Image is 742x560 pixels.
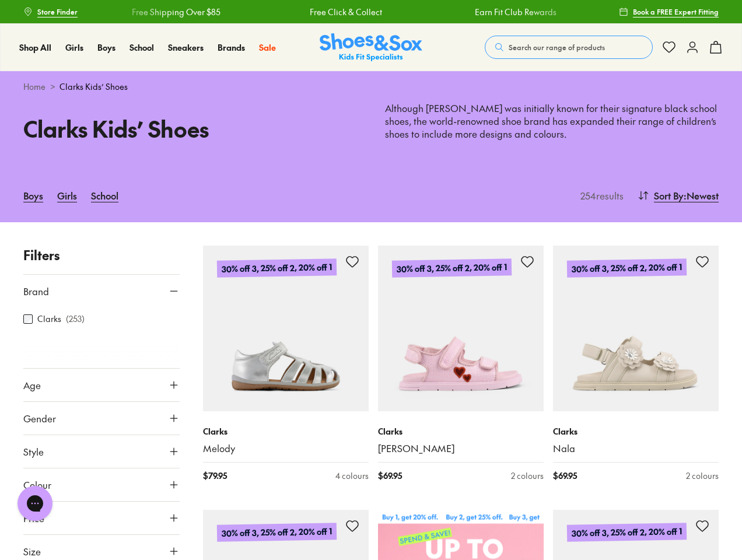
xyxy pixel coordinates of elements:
[553,470,577,482] span: $ 69.95
[553,246,719,411] a: 30% off 3, 25% off 2, 20% off 1
[19,41,51,53] span: Shop All
[218,41,245,54] a: Brands
[203,425,369,437] p: Clarks
[23,369,180,401] button: Age
[684,188,719,202] span: : Newest
[638,183,719,208] button: Sort By:Newest
[168,41,204,53] span: Sneakers
[168,41,204,54] a: Sneakers
[378,246,544,411] a: 30% off 3, 25% off 2, 20% off 1
[12,482,58,525] iframe: Gorgias live chat messenger
[23,284,49,298] span: Brand
[23,275,180,307] button: Brand
[485,36,653,59] button: Search our range of products
[91,183,118,208] a: School
[23,468,180,501] button: Colour
[23,80,45,93] a: Home
[378,442,544,455] a: [PERSON_NAME]
[23,435,180,468] button: Style
[37,6,78,17] span: Store Finder
[23,80,719,93] div: >
[66,313,85,325] p: ( 253 )
[132,6,220,18] a: Free Shipping Over $85
[203,246,369,411] a: 30% off 3, 25% off 2, 20% off 1
[474,6,556,18] a: Earn Fit Club Rewards
[203,442,369,455] a: Melody
[23,112,357,145] h1: Clarks Kids’ Shoes
[60,80,128,93] span: Clarks Kids’ Shoes
[23,444,44,459] span: Style
[619,1,719,22] a: Book a FREE Expert Fitting
[23,183,43,208] a: Boys
[203,470,227,482] span: $ 79.95
[23,246,180,265] p: Filters
[385,102,719,141] p: Although [PERSON_NAME] was initially known for their signature black school shoes, the world-reno...
[23,378,41,392] span: Age
[320,33,422,62] a: Shoes & Sox
[19,41,51,54] a: Shop All
[65,41,83,53] span: Girls
[309,6,381,18] a: Free Click & Collect
[97,41,116,53] span: Boys
[567,523,687,542] p: 30% off 3, 25% off 2, 20% off 1
[378,425,544,437] p: Clarks
[218,41,245,53] span: Brands
[23,1,78,22] a: Store Finder
[23,402,180,435] button: Gender
[37,313,61,325] label: Clarks
[335,470,369,482] div: 4 colours
[509,42,605,52] span: Search our range of products
[23,502,180,534] button: Price
[553,442,719,455] a: Nala
[65,41,83,54] a: Girls
[511,470,544,482] div: 2 colours
[392,258,512,278] p: 30% off 3, 25% off 2, 20% off 1
[320,33,422,62] img: SNS_Logo_Responsive.svg
[259,41,276,54] a: Sale
[633,6,719,17] span: Book a FREE Expert Fitting
[129,41,154,53] span: School
[217,523,337,542] p: 30% off 3, 25% off 2, 20% off 1
[23,544,41,558] span: Size
[553,425,719,437] p: Clarks
[654,188,684,202] span: Sort By
[686,470,719,482] div: 2 colours
[567,258,687,278] p: 30% off 3, 25% off 2, 20% off 1
[23,411,56,425] span: Gender
[23,478,51,492] span: Colour
[217,258,337,278] p: 30% off 3, 25% off 2, 20% off 1
[129,41,154,54] a: School
[378,470,402,482] span: $ 69.95
[97,41,116,54] a: Boys
[576,188,624,202] p: 254 results
[57,183,77,208] a: Girls
[259,41,276,53] span: Sale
